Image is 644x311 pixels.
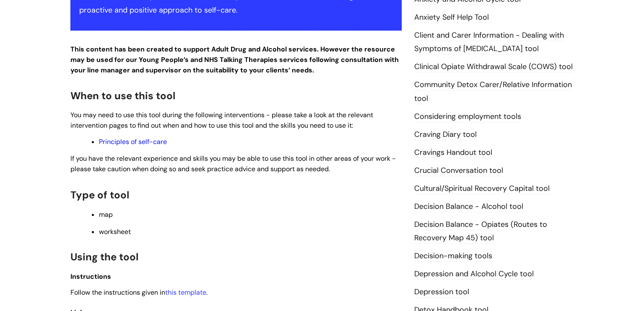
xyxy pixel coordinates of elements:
[414,219,547,244] a: Decision Balance - Opiates (Routes to Recovery Map 45) tool
[414,147,492,158] a: Cravings Handout tool
[414,129,477,140] a: Craving Diary tool
[414,30,564,54] a: Client and Carer Information - Dealing with Symptoms of [MEDICAL_DATA] tool
[414,12,489,23] a: Anxiety Self Help Tool
[165,288,206,297] a: this template
[414,269,534,280] a: Depression and Alcohol Cycle tool
[70,288,208,297] span: Follow the instructions given in .
[70,272,111,281] span: Instructions
[99,210,113,219] span: map
[414,287,469,298] a: Depression tool
[70,111,373,130] span: You may need to use this tool during the following interventions - please take a look at the rele...
[99,227,131,236] span: worksheet
[70,250,138,263] span: Using the tool
[414,183,550,194] a: Cultural/Spiritual Recovery Capital tool
[414,165,503,176] a: Crucial Conversation tool
[70,89,175,102] span: When to use this tool
[414,111,521,122] a: Considering employment tools
[70,154,396,173] span: If you have the relevant experience and skills you may be able to use this tool in other areas of...
[414,251,492,262] a: Decision-making tools
[414,62,573,72] a: Clinical Opiate Withdrawal Scale (COWS) tool
[99,137,167,146] a: Principles of self-care
[414,80,572,104] a: Community Detox Carer/Relative Information tool
[70,45,399,75] strong: This content has been created to support Adult Drug and Alcohol services. However the resource ma...
[414,201,523,212] a: Decision Balance - Alcohol tool
[70,188,129,201] span: Type of tool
